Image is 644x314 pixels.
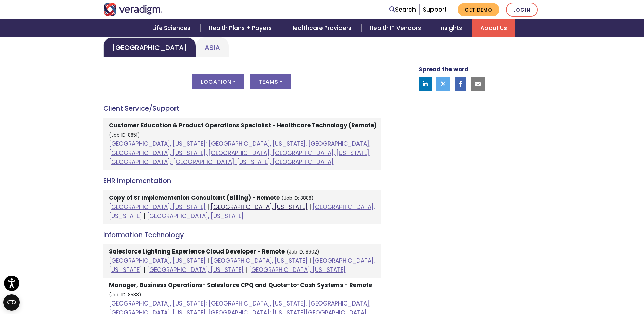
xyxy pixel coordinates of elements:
button: Open CMP widget [3,294,20,311]
strong: Copy of Sr Implementation Consultant (Billing) - Remote [109,194,280,202]
a: [GEOGRAPHIC_DATA], [US_STATE]; [GEOGRAPHIC_DATA], [US_STATE], [GEOGRAPHIC_DATA]; [GEOGRAPHIC_DATA... [109,140,371,166]
small: (Job ID: 8533) [109,292,141,298]
span: | [309,257,311,265]
small: (Job ID: 8902) [287,249,319,255]
strong: Spread the word [419,65,469,73]
h4: Information Technology [103,231,381,239]
a: [GEOGRAPHIC_DATA], [US_STATE] [211,257,308,265]
span: | [144,212,145,220]
a: Support [423,5,447,14]
a: Get Demo [458,3,499,16]
a: Login [506,3,538,17]
span: | [245,266,247,274]
strong: Manager, Business Operations- Salesforce CPQ and Quote-to-Cash Systems - Remote [109,281,372,289]
a: Health IT Vendors [362,19,431,37]
strong: Customer Education & Product Operations Specialist - Healthcare Technology (Remote) [109,121,377,129]
a: [GEOGRAPHIC_DATA], [US_STATE] [147,212,244,220]
a: Healthcare Providers [282,19,362,37]
a: [GEOGRAPHIC_DATA], [US_STATE] [211,203,308,211]
a: Health Plans + Payers [201,19,282,37]
button: Location [192,74,244,89]
a: About Us [472,19,515,37]
a: [GEOGRAPHIC_DATA], [US_STATE] [109,203,206,211]
a: Life Sciences [144,19,201,37]
a: [GEOGRAPHIC_DATA], [US_STATE] [109,257,206,265]
a: [GEOGRAPHIC_DATA] [103,37,196,57]
h4: EHR Implementation [103,177,381,185]
a: Insights [431,19,472,37]
img: Veradigm logo [103,3,163,16]
h4: Client Service/Support [103,104,381,112]
button: Teams [250,74,291,89]
strong: Salesforce Lightning Experience Cloud Developer - Remote [109,247,285,256]
span: | [144,266,145,274]
small: (Job ID: 8888) [281,195,314,202]
a: Asia [196,37,229,57]
span: | [207,203,209,211]
a: [GEOGRAPHIC_DATA], [US_STATE] [109,203,375,220]
a: Search [389,5,416,14]
a: [GEOGRAPHIC_DATA], [US_STATE] [249,266,346,274]
small: (Job ID: 8851) [109,132,140,138]
span: | [309,203,311,211]
span: | [207,257,209,265]
a: [GEOGRAPHIC_DATA], [US_STATE] [147,266,244,274]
